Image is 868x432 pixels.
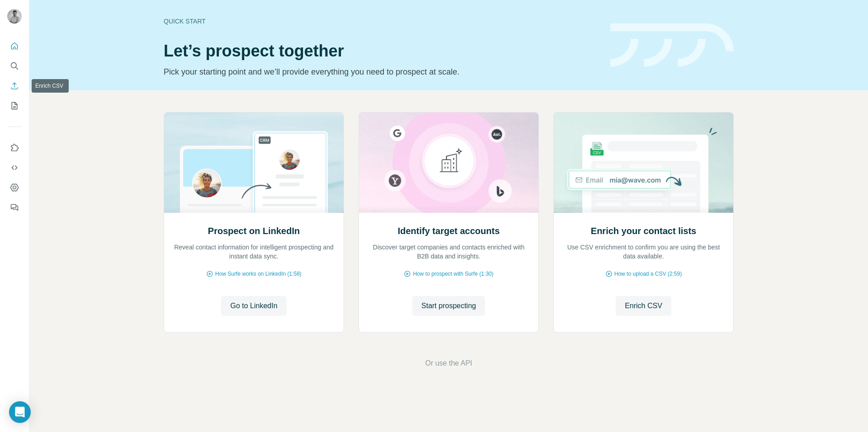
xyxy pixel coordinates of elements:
[563,243,724,261] p: Use CSV enrichment to confirm you are using the best data available.
[591,225,696,237] h2: Enrich your contact lists
[164,17,599,26] div: Quick start
[7,160,22,176] button: Use Surfe API
[614,270,682,278] span: How to upload a CSV (2:59)
[7,140,22,156] button: Use Surfe on LinkedIn
[221,296,286,316] button: Go to LinkedIn
[164,66,599,78] p: Pick your starting point and we’ll provide everything you need to prospect at scale.
[7,199,22,216] button: Feedback
[230,301,277,311] span: Go to LinkedIn
[368,243,529,261] p: Discover target companies and contacts enriched with B2B data and insights.
[421,301,476,311] span: Start prospecting
[7,58,22,74] button: Search
[553,113,734,213] img: Enrich your contact lists
[173,243,335,261] p: Reveal contact information for intelligent prospecting and instant data sync.
[7,78,22,94] button: Enrich CSV
[7,179,22,196] button: Dashboard
[625,301,662,311] span: Enrich CSV
[616,296,671,316] button: Enrich CSV
[9,401,31,423] div: Open Intercom Messenger
[7,38,22,54] button: Quick start
[164,113,344,213] img: Prospect on LinkedIn
[7,98,22,114] button: My lists
[359,113,539,213] img: Identify target accounts
[425,358,472,369] button: Or use the API
[215,270,302,278] span: How Surfe works on LinkedIn (1:58)
[7,9,22,23] img: Avatar
[398,225,500,237] h2: Identify target accounts
[610,23,734,67] img: banner
[413,270,493,278] span: How to prospect with Surfe (1:30)
[208,225,300,237] h2: Prospect on LinkedIn
[164,42,599,60] h1: Let’s prospect together
[412,296,485,316] button: Start prospecting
